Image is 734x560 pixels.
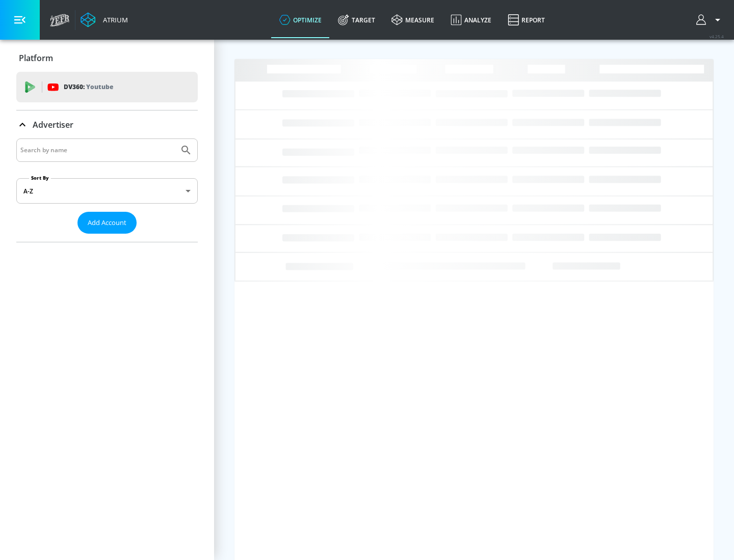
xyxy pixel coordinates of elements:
[330,2,383,38] a: Target
[33,119,73,130] p: Advertiser
[99,15,128,24] div: Atrium
[81,12,128,27] a: Atrium
[16,72,198,102] div: DV360: Youtube
[77,212,137,234] button: Add Account
[20,144,175,157] input: Search by name
[16,44,198,72] div: Platform
[271,2,330,38] a: optimize
[16,178,198,204] div: A-Z
[442,2,500,38] a: Analyze
[16,110,198,139] div: Advertiser
[19,52,53,64] p: Platform
[64,81,113,93] p: DV360:
[86,81,113,92] p: Youtube
[710,34,724,39] span: v 4.25.4
[383,2,442,38] a: measure
[500,2,553,38] a: Report
[88,217,126,229] span: Add Account
[16,234,198,242] nav: list of Advertiser
[29,175,51,181] label: Sort By
[16,138,198,242] div: Advertiser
